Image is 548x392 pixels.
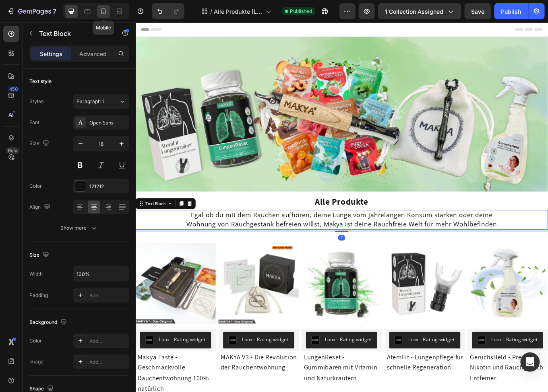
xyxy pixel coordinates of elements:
[61,224,98,232] div: Show more
[8,86,19,92] div: 450
[385,7,443,16] span: 1 collection assigned
[89,183,127,190] div: 121212
[3,3,60,19] button: 7
[89,359,127,366] div: Add...
[211,203,273,216] strong: Alle Produkte
[417,367,471,375] div: Loox - Rating widget
[521,353,540,372] div: Open Intercom Messenger
[29,98,43,105] div: Styles
[494,3,528,19] button: Publish
[89,119,127,127] div: Open Sans
[394,362,478,382] button: Loox - Rating widget
[210,7,212,16] span: /
[389,258,483,353] img: GeruchsHeld - Premium Nikotin und Rauchgeruch Entferner - MAKYA
[465,3,491,19] button: Save
[29,78,52,85] div: Text style
[292,258,386,353] img: AtemFit - Lungenpflege für schnelle Regeneration - MAKYA
[73,94,129,109] button: Paragraph 1
[292,258,386,353] a: AtemFit - Lungenpflege für schnelle Regeneration
[29,317,68,328] div: Background
[97,258,192,353] a: MAKYA V3 - Die Revolution der Rauchentwöhnung
[29,119,39,126] div: Font
[29,270,43,278] div: Width
[89,292,127,299] div: Add...
[28,367,82,375] div: Loox - Rating widget
[40,50,62,58] p: Settings
[125,367,180,375] div: Loox - Rating widget
[5,362,89,382] button: Loox - Rating widget
[194,258,289,353] a: LungenReset - Gummibären mit Vitamin und Naturkräutern
[135,23,548,392] iframe: Design area
[97,258,192,353] img: MAKYA V3 - Die Revolution der Rauchentwöhnung - MAKYA
[53,6,56,16] p: 7
[12,367,21,377] img: loox.png
[29,292,48,299] div: Padding
[206,367,216,377] img: loox.png
[109,367,119,377] img: loox.png
[77,98,104,105] span: Paragraph 1
[10,208,37,216] div: Text Block
[290,8,312,15] span: Published
[378,3,461,19] button: 1 collection assigned
[389,258,483,353] a: GeruchsHeld - Premium Nikotin und Rauchgeruch Entferner
[194,258,289,353] img: LungenReset - Vitamin und Naturkrautbärchen für maximale Lungenregeneration - MAKYA
[29,250,51,261] div: Size
[103,362,186,382] button: Loox - Rating widget
[222,367,277,375] div: Loox - Rating widget
[73,267,129,281] input: Auto
[79,50,107,58] p: Advanced
[297,362,380,382] button: Loox - Rating widget
[89,338,127,345] div: Add...
[29,183,42,190] div: Color
[60,231,424,241] span: Wohnung von Rauchgestank befreien willst, Makya ist deine Rauchfreie Welt für mehr Wohlbefinden
[401,367,410,377] img: loox.png
[65,220,418,230] span: Egal ob du mit dem Rauchen aufhören, deine Lunge vom jahrelangen Konsum stärken oder deine
[29,138,51,149] div: Size
[29,202,52,213] div: Align
[471,8,485,15] span: Save
[152,3,184,19] div: Undo/Redo
[39,29,108,38] p: Text Block
[29,358,43,365] div: Image
[200,362,283,382] button: Loox - Rating widget
[29,221,129,235] button: Show more
[304,367,313,377] img: loox.png
[6,147,19,154] div: Beta
[214,7,263,16] span: Alle Produkte [LIVE]
[501,7,521,16] div: Publish
[238,249,246,255] div: 7
[320,367,374,375] div: Loox - Rating widget
[29,337,42,344] div: Color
